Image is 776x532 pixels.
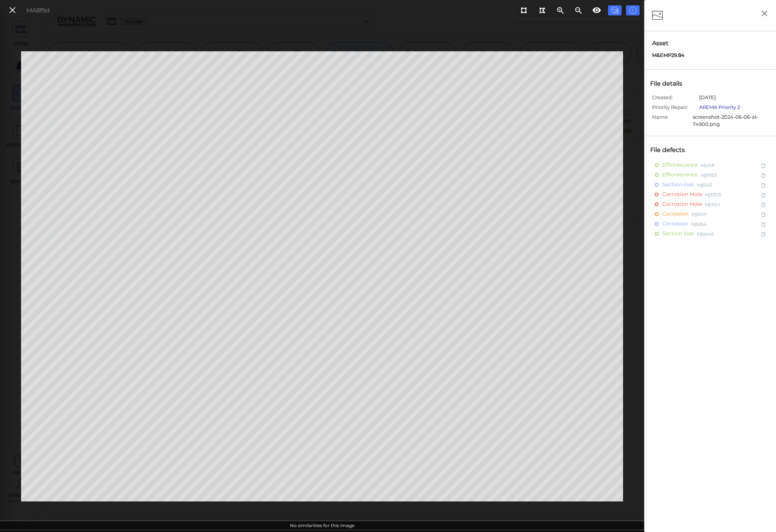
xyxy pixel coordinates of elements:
[652,113,691,123] span: Name:
[26,6,50,15] div: MA8f9d
[662,180,694,189] span: Section loss
[652,104,697,113] span: Priority Repair:
[648,180,772,190] div: Section lossMj6143
[662,199,702,209] span: Corrosion Hole
[697,229,714,238] span: Mjbb45
[648,229,772,239] div: Section lossMjbb45
[699,94,716,104] span: [DATE]
[662,229,694,238] span: Section loss
[648,190,772,199] div: Corrosion HoleMj3303
[648,170,772,180] div: EfflorescenceMj9783
[652,52,684,59] span: M&EMP29.84
[662,170,698,179] span: Efflorescence
[648,209,772,219] div: CorrosionMj5001
[648,160,772,170] div: EfflorescenceMja1d1
[662,190,702,199] span: Corrosion Hole
[662,160,698,170] span: Efflorescence
[691,219,707,228] span: Mjfd64
[697,180,712,189] span: Mj6143
[648,77,692,90] div: File details
[744,498,770,526] iframe: Chat
[662,209,688,219] span: Corrosion
[701,170,717,179] span: Mj9783
[693,113,772,128] span: screenshot-2024-06-06-at-74900.png
[662,219,688,228] span: Corrosion
[691,209,707,219] span: Mj5001
[705,190,721,199] span: Mj3303
[652,94,697,104] span: Created:
[648,199,772,209] div: Corrosion HoleMj00c1
[648,144,695,156] div: File defects
[701,160,715,170] span: Mja1d1
[652,39,768,48] span: Asset
[699,104,740,110] a: AREMA Priority 2
[648,219,772,229] div: CorrosionMjfd64
[705,199,720,209] span: Mj00c1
